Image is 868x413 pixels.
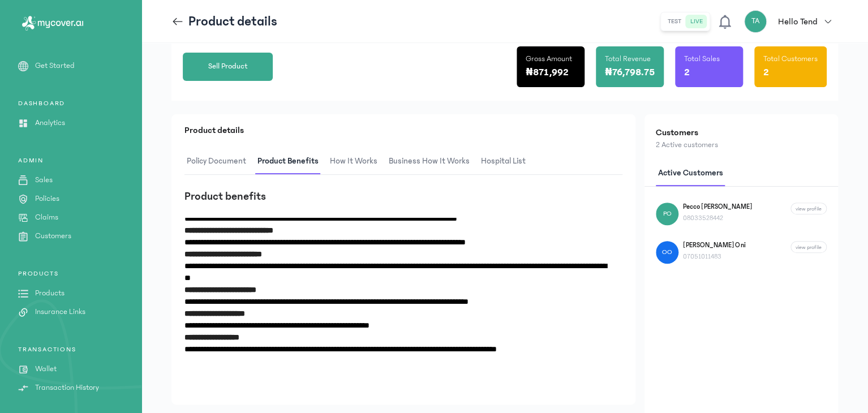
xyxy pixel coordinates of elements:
[184,148,255,175] button: Policy Document
[790,203,827,214] a: view profile
[35,306,85,318] p: Insurance Links
[35,60,75,72] p: Get Started
[386,148,479,175] button: Business How It Works
[526,64,569,80] p: ₦871,992
[35,287,65,299] p: Products
[684,53,720,64] p: Total Sales
[605,53,651,64] p: Total Revenue
[656,126,827,139] h2: Customers
[656,241,678,264] div: OO
[35,230,71,242] p: Customers
[663,15,686,28] button: test
[744,10,838,33] button: TAHello Tend
[656,203,678,225] div: PO
[35,117,65,129] p: Analytics
[479,148,528,175] span: hospital List
[35,363,57,375] p: Wallet
[684,64,690,80] p: 2
[763,53,818,64] p: Total Customers
[35,382,99,394] p: Transaction History
[184,188,622,204] h3: Product benefits
[35,174,53,186] p: Sales
[778,15,818,28] p: Hello Tend
[656,160,732,187] button: Active customers
[255,148,328,175] button: Product Benefits
[683,241,745,250] p: [PERSON_NAME] Oni
[183,53,273,81] button: Sell Product
[184,148,248,175] span: Policy Document
[683,203,752,212] p: Pecco [PERSON_NAME]
[656,160,725,187] span: Active customers
[208,61,248,72] span: Sell Product
[763,64,769,80] p: 2
[656,139,827,151] p: 2 Active customers
[605,64,655,80] p: ₦76,798.75
[386,148,472,175] span: Business How It Works
[526,53,572,64] p: Gross Amount
[328,148,386,175] button: How It Works
[184,123,622,137] p: Product details
[683,214,752,223] p: 08033528442
[188,12,277,31] p: Product details
[686,15,707,28] button: live
[255,148,321,175] span: Product Benefits
[683,252,745,261] p: 07051011483
[328,148,380,175] span: How It Works
[479,148,535,175] button: hospital List
[744,10,767,33] div: TA
[790,241,827,253] a: view profile
[35,212,58,223] p: Claims
[35,193,59,205] p: Policies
